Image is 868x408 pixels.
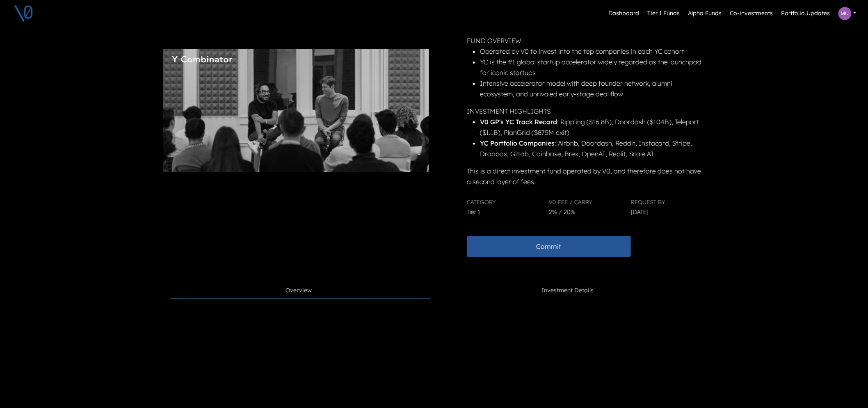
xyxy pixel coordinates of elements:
li: : Airbnb, Doordash, Reddit, Instacard, Stripe, Dropbox, Gitlab, Coinbase, Brex, OpenAI, Replit, S... [480,138,703,159]
span: [DATE] [631,208,649,216]
img: V0 logo [13,3,34,24]
span: Investment Details [542,286,594,295]
button: Commit [467,236,631,257]
span: Category [467,198,496,206]
span: V0 Fee / Carry [549,198,592,206]
p: FUND OVERVIEW [467,35,703,46]
img: Profile [838,7,852,20]
img: yc.png [163,49,429,172]
span: Request By [631,198,665,206]
p: This is a direct investment fund operated by V0, and therefore does not have a second layer of fees. [467,166,703,187]
a: Alpha Funds [685,6,725,21]
li: Operated by V0 to invest into the top companies in each YC cohort [480,46,703,57]
a: Tier 1 Funds [644,6,683,21]
a: Co-investments [727,6,777,21]
li: : Rippling ($16.8B), Doordash ($104B), Teleport ($1.1B), PlanGrid ($875M exit) [480,116,703,138]
li: Intensive accelerator model with deep founder network, alumni ecosystem, and unrivaled early-stag... [480,78,703,99]
img: Fund Logo [171,56,233,64]
span: Tier 1 [467,208,480,216]
a: Portfolio Updates [778,6,834,21]
a: Dashboard [605,6,643,21]
strong: YC Portfolio Companies [480,139,555,147]
span: 2% / 20% [549,208,576,216]
strong: V0 GP's YC Track Record [480,118,557,126]
span: Overview [286,286,312,295]
li: YC is the #1 global startup accelerator widely regarded as the launchpad for iconic startups [480,57,703,78]
p: INVESTMENT HIGHLIGHTS [467,106,703,116]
